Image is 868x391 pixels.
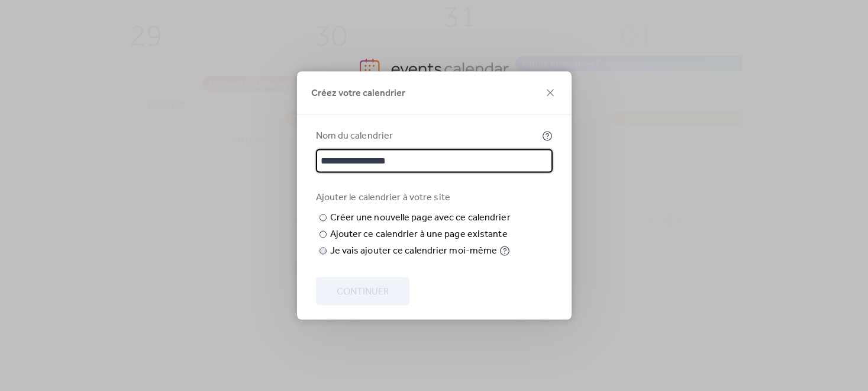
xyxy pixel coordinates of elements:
div: Je vais ajouter ce calendrier moi-même [330,244,498,258]
div: Ajouter ce calendrier à une page existante [330,227,508,242]
div: Créer une nouvelle page avec ce calendrier [330,211,511,225]
span: Créez votre calendrier [311,86,405,101]
div: Ajouter le calendrier à votre site [316,191,550,205]
div: Nom du calendrier [316,129,540,143]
